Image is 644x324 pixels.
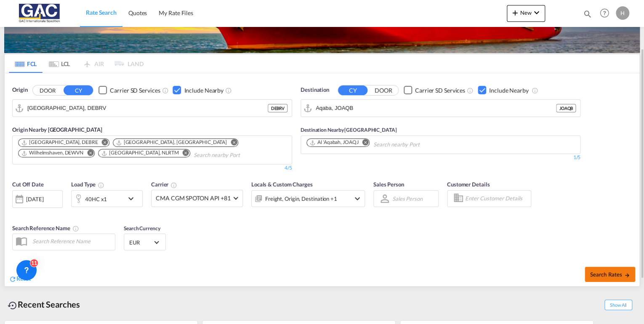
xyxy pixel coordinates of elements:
[624,272,630,278] md-icon: icon-arrow-right
[28,235,115,247] input: Search Reference Name
[301,86,329,94] span: Destination
[556,104,576,112] div: JOAQB
[225,139,238,147] button: Remove
[5,73,639,287] div: Origin DOOR CY Checkbox No InkUnchecked: Search for CY (Container Yard) services for all selected...
[9,54,43,73] md-tab-item: FCL
[12,126,102,133] span: Origin Nearby [GEOGRAPHIC_DATA]
[285,165,292,172] div: 4/5
[16,275,31,282] span: Reset
[72,225,79,232] md-icon: Your search will be saved by the below given name
[309,139,358,146] div: Al 'Aqabah, JOAQJ
[64,85,93,95] button: CY
[126,194,140,204] md-icon: icon-chevron-down
[21,149,85,157] div: Press delete to remove this chip.
[116,139,227,146] div: Hamburg, DEHAM
[71,181,104,188] span: Load Type
[116,139,229,146] div: Press delete to remove this chip.
[86,9,117,16] span: Rate Search
[616,6,629,20] div: H
[43,54,76,73] md-tab-item: LCL
[129,239,153,246] span: EUR
[507,5,545,22] button: icon-plus 400-fgNewicon-chevron-down
[415,86,465,95] div: Carrier SD Services
[251,190,365,207] div: Freight Origin Destination Factory Stuffingicon-chevron-down
[9,274,31,284] div: icon-refreshReset
[597,6,616,21] div: Help
[373,138,453,151] input: Chips input.
[467,87,474,94] md-icon: Unchecked: Search for CY (Container Yard) services for all selected carriers.Checked : Search for...
[357,139,369,147] button: Remove
[17,136,287,162] md-chips-wrap: Chips container. Use arrow keys to select chips.
[194,149,274,162] input: Search nearby Port
[4,295,83,314] div: Recent Searches
[110,86,160,95] div: Carrier SD Services
[597,6,612,20] span: Help
[26,195,43,203] div: [DATE]
[162,87,168,94] md-icon: Unchecked: Search for CY (Container Yard) services for all selected carriers.Checked : Search for...
[85,193,107,205] div: 40HC x1
[159,9,193,16] span: My Rate Files
[12,225,79,231] span: Search Reference Name
[27,102,268,114] input: Search by Port
[531,87,538,94] md-icon: Unchecked: Ignores neighbouring ports when fetching rates.Checked : Includes neighbouring ports w...
[369,85,398,95] button: DOOR
[489,86,529,95] div: Include Nearby
[604,300,632,310] span: Show All
[124,225,160,231] span: Search Currency
[583,9,592,22] div: icon-magnify
[585,267,635,282] button: Search Ratesicon-arrow-right
[301,154,580,161] div: 1/5
[21,139,98,146] div: Bremen, DEBRE
[101,149,179,157] div: Rotterdam, NLRTM
[510,9,542,16] span: New
[13,4,69,23] img: 9f305d00dc7b11eeb4548362177db9c3.png
[71,190,143,207] div: 40HC x1icon-chevron-down
[21,139,100,146] div: Press delete to remove this chip.
[151,181,177,188] span: Carrier
[177,149,190,158] button: Remove
[9,54,144,73] md-pagination-wrapper: Use the left and right arrow keys to navigate between tabs
[391,192,423,204] md-select: Sales Person
[82,149,94,158] button: Remove
[170,182,177,189] md-icon: The selected Trucker/Carrierwill be displayed in the rate results If the rates are from another f...
[268,104,287,112] div: DEBRV
[583,9,592,19] md-icon: icon-magnify
[98,86,160,95] md-checkbox: Checkbox No Ink
[447,181,490,188] span: Customer Details
[404,86,465,95] md-checkbox: Checkbox No Ink
[8,300,18,311] md-icon: icon-backup-restore
[101,149,181,157] div: Press delete to remove this chip.
[12,86,27,94] span: Origin
[96,139,109,147] button: Remove
[184,86,224,95] div: Include Nearby
[251,181,313,188] span: Locals & Custom Charges
[305,136,456,151] md-chips-wrap: Chips container. Use arrow keys to select chips.
[352,194,362,204] md-icon: icon-chevron-down
[33,85,62,95] button: DOOR
[12,190,63,208] div: [DATE]
[9,275,16,283] md-icon: icon-refresh
[478,86,529,95] md-checkbox: Checkbox No Ink
[510,8,520,18] md-icon: icon-plus 400-fg
[12,181,44,188] span: Cut Off Date
[373,181,404,188] span: Sales Person
[301,127,397,133] span: Destination Nearby [GEOGRAPHIC_DATA]
[532,8,542,18] md-icon: icon-chevron-down
[156,194,231,202] span: CMA CGM SPOTON API +81
[13,100,292,117] md-input-container: Bremerhaven, DEBRV
[265,193,337,204] div: Freight Origin Destination Factory Stuffing
[98,182,104,189] md-icon: icon-information-outline
[301,100,580,117] md-input-container: Aqaba, JOAQB
[128,9,147,16] span: Quotes
[590,271,630,278] span: Search Rates
[128,236,161,248] md-select: Select Currency: € EUREuro
[173,86,224,95] md-checkbox: Checkbox No Ink
[225,87,232,94] md-icon: Unchecked: Ignores neighbouring ports when fetching rates.Checked : Includes neighbouring ports w...
[316,102,556,114] input: Search by Port
[465,192,528,205] input: Enter Customer Details
[21,149,83,157] div: Wilhelmshaven, DEWVN
[12,207,19,218] md-datepicker: Select
[338,85,367,95] button: CY
[309,139,360,146] div: Press delete to remove this chip.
